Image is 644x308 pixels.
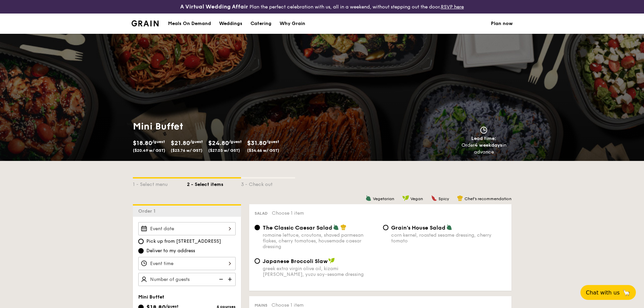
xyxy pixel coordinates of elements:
[263,232,378,250] div: romaine lettuce, croutons, shaved parmesan flakes, cherry tomatoes, housemade caesar dressing
[333,224,339,230] img: icon-vegetarian.fe4039eb.svg
[280,14,305,34] div: Why Grain
[454,142,514,156] div: Order in advance
[247,139,266,147] span: $31.80
[168,14,211,34] div: Meals On Demand
[241,179,295,188] div: 3 - Check out
[340,224,347,230] img: icon-chef-hat.a58ddaea.svg
[471,136,496,141] span: Lead time:
[391,224,446,231] span: Grain's House Salad
[138,239,144,244] input: Pick up from [STREET_ADDRESS]
[133,139,152,147] span: $18.80
[438,196,449,201] span: Spicy
[391,232,506,244] div: corn kernel, roasted sesame dressing, cherry tomato
[446,224,452,230] img: icon-vegetarian.fe4039eb.svg
[263,224,332,231] span: The Classic Caesar Salad
[225,273,236,286] img: icon-add.58712e84.svg
[138,257,236,270] input: Event time
[457,195,463,201] img: icon-chef-hat.a58ddaea.svg
[133,148,165,153] span: ($20.49 w/ GST)
[266,139,279,144] span: /guest
[215,273,225,286] img: icon-reduce.1d2dbef1.svg
[219,14,242,34] div: Weddings
[138,248,144,254] input: Deliver to my address
[164,14,215,34] a: Meals On Demand
[146,238,221,245] span: Pick up from [STREET_ADDRESS]
[208,139,229,147] span: $24.80
[171,148,202,153] span: ($23.76 w/ GST)
[365,195,372,201] img: icon-vegetarian.fe4039eb.svg
[138,273,236,286] input: Number of guests
[187,179,241,188] div: 2 - Select items
[464,196,511,201] span: Chef's recommendation
[138,294,164,300] span: Mini Buffet
[132,20,159,26] a: Logotype
[190,139,203,144] span: /guest
[276,14,309,34] a: Why Grain
[383,225,388,230] input: Grain's House Saladcorn kernel, roasted sesame dressing, cherry tomato
[479,126,489,134] img: icon-clock.2db775ea.svg
[127,3,517,11] div: Plan the perfect celebration with us, all in a weekend, without stepping out the door.
[229,139,242,144] span: /guest
[246,14,276,34] a: Catering
[171,139,190,147] span: $21.80
[255,303,267,308] span: Mains
[373,196,394,201] span: Vegetarian
[215,14,246,34] a: Weddings
[133,120,319,133] h1: Mini Buffet
[586,289,620,296] span: Chat with us
[138,208,158,214] span: Order 1
[255,258,260,264] input: Japanese Broccoli Slawgreek extra virgin olive oil, kizami [PERSON_NAME], yuzu soy-sesame dressing
[152,139,165,144] span: /guest
[441,4,464,10] a: RSVP here
[263,266,378,277] div: greek extra virgin olive oil, kizami [PERSON_NAME], yuzu soy-sesame dressing
[247,148,279,153] span: ($34.66 w/ GST)
[475,142,502,148] strong: 4 weekdays
[132,20,159,26] img: Grain
[208,148,240,153] span: ($27.03 w/ GST)
[580,285,636,300] button: Chat with us🦙
[622,289,630,297] span: 🦙
[272,210,304,216] span: Choose 1 item
[328,258,335,264] img: icon-vegan.f8ff3823.svg
[402,195,409,201] img: icon-vegan.f8ff3823.svg
[255,225,260,230] input: The Classic Caesar Saladromaine lettuce, croutons, shaved parmesan flakes, cherry tomatoes, house...
[255,211,268,216] span: Salad
[410,196,423,201] span: Vegan
[263,258,328,264] span: Japanese Broccoli Slaw
[138,222,236,235] input: Event date
[251,14,271,34] div: Catering
[431,195,437,201] img: icon-spicy.37a8142b.svg
[180,3,248,11] h4: A Virtual Wedding Affair
[133,179,187,188] div: 1 - Select menu
[146,247,195,254] span: Deliver to my address
[271,302,304,308] span: Choose 1 item
[491,14,513,34] a: Plan now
